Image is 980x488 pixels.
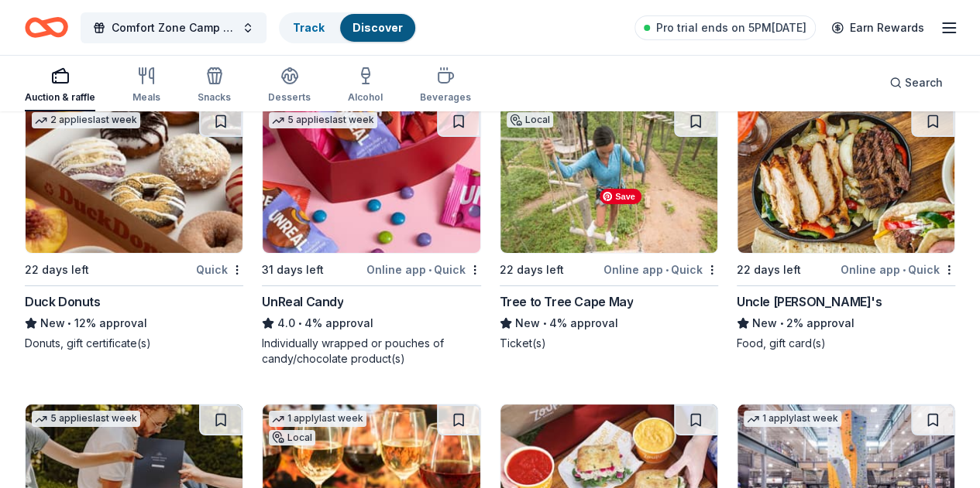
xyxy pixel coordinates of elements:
[263,106,480,253] img: Image for UnReal Candy
[737,292,882,311] div: Uncle [PERSON_NAME]'s
[737,336,955,351] div: Food, gift card(s)
[500,261,564,279] div: 22 days left
[279,12,417,43] button: TrackDiscover
[542,317,546,329] span: •
[352,21,403,34] a: Discover
[500,105,718,351] a: Image for Tree to Tree Cape MayLocal22 days leftOnline app•QuickTree to Tree Cape MayNew•4% appro...
[132,60,160,111] button: Meals
[25,91,95,104] div: Auction & raffle
[269,112,377,128] div: 5 applies last week
[25,105,243,351] a: Image for Duck Donuts2 applieslast week22 days leftQuickDuck DonutsNew•12% approvalDonuts, gift c...
[903,264,906,276] span: •
[269,411,366,427] div: 1 apply last week
[25,60,95,111] button: Auction & raffle
[268,91,311,104] div: Desserts
[262,292,343,311] div: UnReal Candy
[507,112,553,128] div: Local
[32,112,140,128] div: 2 applies last week
[40,314,65,333] span: New
[366,260,481,279] div: Online app Quick
[67,317,71,329] span: •
[198,60,231,111] button: Snacks
[600,189,641,204] span: Save
[26,106,242,253] img: Image for Duck Donuts
[132,91,160,104] div: Meals
[737,105,955,351] a: Image for Uncle Julio's22 days leftOnline app•QuickUncle [PERSON_NAME]'sNew•2% approvalFood, gift...
[81,12,266,43] button: Comfort Zone Camp 2025 Cider Fest
[500,314,718,333] div: 4% approval
[25,9,68,46] a: Home
[198,91,231,104] div: Snacks
[744,411,841,427] div: 1 apply last week
[603,260,718,279] div: Online app Quick
[737,314,955,333] div: 2% approval
[262,336,480,367] div: Individually wrapped or pouches of candy/chocolate product(s)
[268,60,311,111] button: Desserts
[634,15,816,40] a: Pro trial ends on 5PM[DATE]
[420,60,471,111] button: Beverages
[348,60,383,111] button: Alcohol
[428,264,432,276] span: •
[752,314,777,333] span: New
[665,264,669,276] span: •
[841,260,955,279] div: Online app Quick
[25,336,243,351] div: Donuts, gift certificate(s)
[656,19,806,37] span: Pro trial ends on 5PM[DATE]
[779,317,783,329] span: •
[269,430,315,445] div: Local
[500,292,634,311] div: Tree to Tree Cape May
[262,314,480,333] div: 4% approval
[500,336,718,351] div: Ticket(s)
[262,105,480,367] a: Image for UnReal Candy5 applieslast week31 days leftOnline app•QuickUnReal Candy4.0•4% approvalIn...
[737,261,801,279] div: 22 days left
[25,261,89,279] div: 22 days left
[25,314,243,333] div: 12% approval
[293,21,325,34] a: Track
[738,106,954,253] img: Image for Uncle Julio's
[515,314,540,333] span: New
[262,261,324,279] div: 31 days left
[877,67,955,98] button: Search
[905,73,943,92] span: Search
[25,292,101,311] div: Duck Donuts
[298,317,302,329] span: •
[277,314,295,333] span: 4.0
[348,91,383,104] div: Alcohol
[420,91,471,104] div: Beverages
[32,411,140,427] div: 5 applies last week
[196,260,243,279] div: Quick
[112,19,236,37] span: Comfort Zone Camp 2025 Cider Fest
[500,106,717,253] img: Image for Tree to Tree Cape May
[822,14,934,42] a: Earn Rewards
